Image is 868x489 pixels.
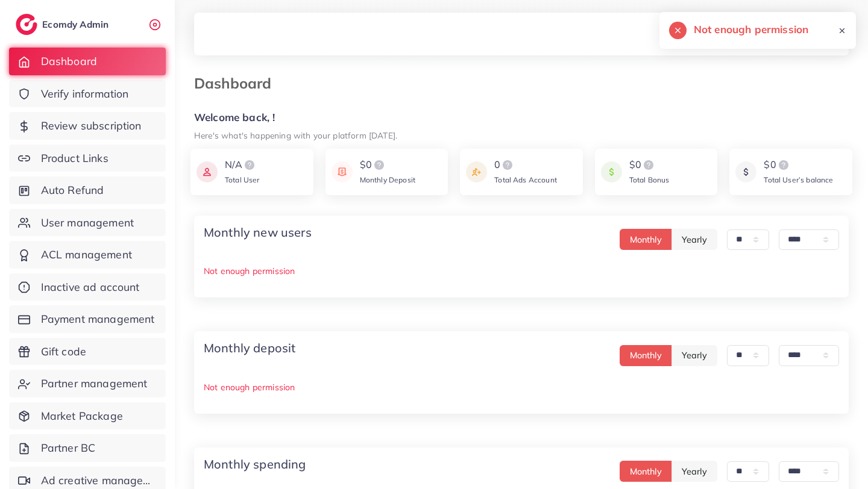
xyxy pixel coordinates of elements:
[9,402,166,430] a: Market Package
[41,118,142,134] span: Review subscription
[9,209,166,237] a: User management
[641,158,656,172] img: logo
[360,175,415,184] span: Monthly Deposit
[9,338,166,366] a: Gift code
[620,345,672,366] button: Monthly
[225,158,260,172] div: N/A
[41,247,132,263] span: ACL management
[9,145,166,172] a: Product Links
[764,175,833,184] span: Total User’s balance
[494,158,557,172] div: 0
[41,151,108,166] span: Product Links
[9,112,166,140] a: Review subscription
[194,111,849,124] h5: Welcome back, !
[41,408,123,424] span: Market Package
[41,215,134,231] span: User management
[16,14,37,35] img: logo
[41,473,157,488] span: Ad creative management
[242,158,257,172] img: logo
[694,22,808,37] h5: Not enough permission
[41,344,86,360] span: Gift code
[620,461,672,482] button: Monthly
[9,176,166,204] a: Auto Refund
[194,130,397,140] small: Here's what's happening with your platform [DATE].
[735,158,756,186] img: icon payment
[332,158,353,186] img: icon payment
[372,158,386,172] img: logo
[671,345,717,366] button: Yearly
[41,182,104,198] span: Auto Refund
[360,158,415,172] div: $0
[41,376,148,391] span: Partner management
[204,225,312,240] h4: Monthly new users
[629,175,670,184] span: Total Bonus
[601,158,622,186] img: icon payment
[41,54,97,69] span: Dashboard
[41,279,140,295] span: Inactive ad account
[204,341,295,355] h4: Monthly deposit
[764,158,833,172] div: $0
[629,158,670,172] div: $0
[776,158,791,172] img: logo
[9,48,166,75] a: Dashboard
[500,158,515,172] img: logo
[494,175,557,184] span: Total Ads Account
[466,158,487,186] img: icon payment
[41,311,155,327] span: Payment management
[9,273,166,301] a: Inactive ad account
[204,264,839,278] p: Not enough permission
[671,229,717,250] button: Yearly
[9,241,166,269] a: ACL management
[41,86,129,102] span: Verify information
[671,461,717,482] button: Yearly
[42,19,112,30] h2: Ecomdy Admin
[41,440,96,456] span: Partner BC
[225,175,260,184] span: Total User
[204,457,306,472] h4: Monthly spending
[197,158,218,186] img: icon payment
[9,434,166,462] a: Partner BC
[9,80,166,108] a: Verify information
[16,14,112,35] a: logoEcomdy Admin
[9,370,166,397] a: Partner management
[194,75,281,92] h3: Dashboard
[204,380,839,394] p: Not enough permission
[9,305,166,333] a: Payment management
[620,229,672,250] button: Monthly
